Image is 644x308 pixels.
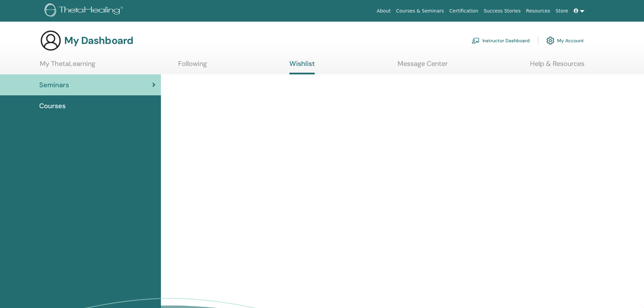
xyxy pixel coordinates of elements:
[472,33,530,48] a: Instructor Dashboard
[40,60,95,73] a: My ThetaLearning
[39,80,69,90] span: Seminars
[523,5,553,17] a: Resources
[447,5,481,17] a: Certification
[530,60,585,73] a: Help & Resources
[40,30,62,51] img: generic-user-icon.jpg
[546,33,584,48] a: My Account
[553,5,571,17] a: Store
[178,60,207,73] a: Following
[481,5,523,17] a: Success Stories
[393,5,447,17] a: Courses & Seminars
[472,38,480,44] img: chalkboard-teacher.svg
[45,3,125,19] img: logo.png
[39,101,66,111] span: Courses
[398,60,448,73] a: Message Center
[289,60,315,74] a: Wishlist
[546,35,554,46] img: cog.svg
[64,34,133,47] h3: My Dashboard
[374,5,393,17] a: About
